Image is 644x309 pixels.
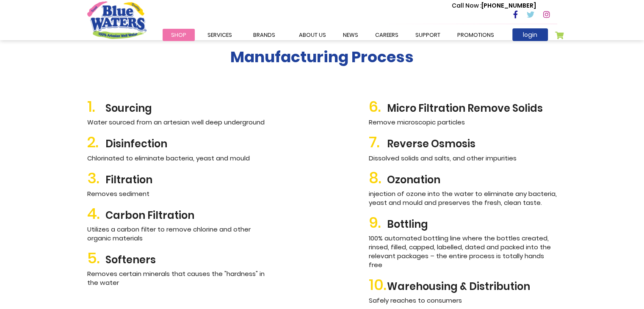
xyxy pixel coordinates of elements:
[369,276,557,294] h2: Warehousing & Distribution
[407,29,449,41] a: support
[87,169,105,187] span: 3.
[369,296,557,305] p: Safely reaches to consumers
[87,154,276,163] p: Chlorinated to eliminate bacteria, yeast and mould
[334,29,367,41] a: News
[87,97,276,116] h2: Sourcing
[369,169,387,187] span: 8.
[87,249,105,267] span: 5.
[449,29,503,41] a: Promotions
[369,97,387,116] span: 6.
[369,169,557,187] h2: Ozonation
[87,1,146,39] a: store logo
[452,1,536,10] p: [PHONE_NUMBER]
[369,97,557,116] h2: Micro Filtration Remove Solids
[87,169,276,187] h2: Filtration
[87,204,105,223] span: 4.
[87,225,276,243] p: Utilizes a carbon filter to remove chlorine and other organic materials
[369,154,557,163] p: Dissolved solids and salts, and other impurities
[369,118,557,127] p: Remove microscopic particles
[369,133,387,151] span: 7.
[171,31,186,39] span: Shop
[87,133,105,151] span: 2.
[87,48,557,66] h2: Manufacturing Process
[87,269,276,287] p: Removes certain minerals that causes the "hardness" in the water
[369,213,557,232] h2: Bottling
[290,29,334,41] a: about us
[369,189,557,207] p: injection of ozone into the water to eliminate any bacteria, yeast and mould and preserves the fr...
[367,29,407,41] a: careers
[87,97,105,116] span: 1.
[253,31,275,39] span: Brands
[452,1,481,10] span: Call Now :
[369,133,557,151] h2: Reverse Osmosis
[369,276,387,294] span: 10.
[207,31,232,39] span: Services
[369,213,387,232] span: 9.
[369,234,557,269] p: 100% automated bottling line where the bottles created, rinsed, filled, capped, labelled, dated a...
[87,249,276,267] h2: Softeners
[87,133,276,151] h2: Disinfection
[87,189,276,198] p: Removes sediment
[512,28,548,41] a: login
[87,204,276,223] h2: Carbon Filtration
[87,118,276,127] p: Water sourced from an artesian well deep underground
